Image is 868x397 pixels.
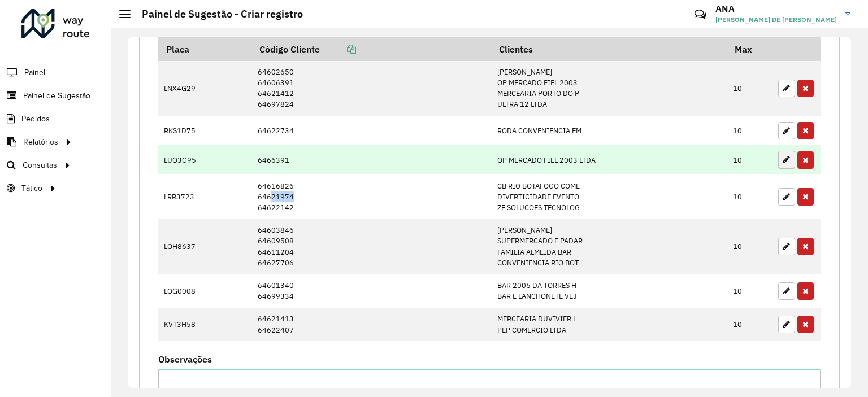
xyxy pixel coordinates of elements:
[492,274,727,307] td: BAR 2006 DA TORRES H BAR E LANCHONETE VEJ
[252,174,492,219] td: 64616826 64621974 64622142
[23,136,58,148] span: Relatórios
[715,3,837,14] h3: ANA
[23,90,90,102] span: Painel de Sugestão
[715,15,837,25] span: [PERSON_NAME] DE [PERSON_NAME]
[727,219,772,274] td: 10
[252,37,492,61] th: Código Cliente
[252,308,492,341] td: 64621413 64622407
[727,116,772,145] td: 10
[158,145,252,174] td: LUO3G95
[492,145,727,174] td: OP MERCADO FIEL 2003 LTDA
[158,352,212,366] label: Observações
[492,61,727,116] td: [PERSON_NAME] OP MERCADO FIEL 2003 MERCEARIA PORTO DO P ULTRA 12 LTDA
[158,219,252,274] td: LOH8637
[158,116,252,145] td: RKS1D75
[727,145,772,174] td: 10
[727,174,772,219] td: 10
[252,219,492,274] td: 64603846 64609508 64611204 64627706
[252,61,492,116] td: 64602650 64606391 64621412 64697824
[252,274,492,307] td: 64601340 64699334
[158,308,252,341] td: KVT3H58
[688,2,713,27] a: Contato Rápido
[158,61,252,116] td: LNX4G29
[21,113,50,125] span: Pedidos
[727,274,772,307] td: 10
[492,219,727,274] td: [PERSON_NAME] SUPERMERCADO E PADAR FAMILIA ALMEIDA BAR CONVENIENCIA RIO BOT
[320,43,356,55] a: Copiar
[21,182,42,194] span: Tático
[492,116,727,145] td: RODA CONVENIENCIA EM
[252,145,492,174] td: 6466391
[492,308,727,341] td: MERCEARIA DUVIVIER L PEP COMERCIO LTDA
[158,174,252,219] td: LRR3723
[158,37,252,61] th: Placa
[24,67,45,78] span: Painel
[492,174,727,219] td: CB RIO BOTAFOGO COME DIVERTICIDADE EVENTO ZE SOLUCOES TECNOLOG
[492,37,727,61] th: Clientes
[727,37,772,61] th: Max
[727,308,772,341] td: 10
[158,274,252,307] td: LOG0008
[252,116,492,145] td: 64622734
[727,61,772,116] td: 10
[131,8,303,20] h2: Painel de Sugestão - Criar registro
[23,159,57,171] span: Consultas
